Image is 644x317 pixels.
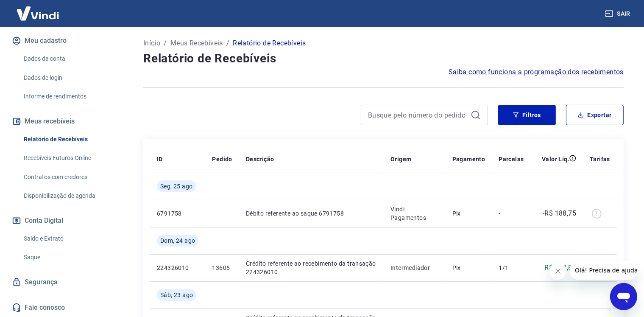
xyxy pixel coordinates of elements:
p: ID [157,155,163,163]
p: 13605 [212,264,232,272]
p: R$ 117,81 [545,263,577,273]
p: Parcelas [499,155,524,163]
a: Fale conosco [10,298,117,317]
iframe: Fechar mensagem [549,263,566,280]
a: Dados de login [20,69,117,87]
a: Saldo e Extrato [20,230,117,247]
iframe: Mensagem da empresa [570,261,637,280]
iframe: Botão para abrir a janela de mensagens [610,283,637,310]
p: Intermediador [390,264,439,272]
img: Vindi [10,0,65,26]
a: Relatório de Recebíveis [20,131,117,148]
button: Exportar [566,105,624,125]
a: Segurança [10,273,117,292]
p: Relatório de Recebíveis [233,38,306,48]
button: Meu cadastro [10,31,117,50]
p: Descrição [246,155,274,163]
a: Contratos com credores [20,168,117,186]
a: Saiba como funciona a programação dos recebimentos [449,67,624,77]
p: - [499,209,524,218]
a: Início [143,38,160,48]
p: / [164,38,167,48]
p: -R$ 188,75 [543,208,576,219]
a: Recebíveis Futuros Online [20,149,117,167]
span: Sáb, 23 ago [160,291,193,299]
p: 1/1 [499,264,524,272]
a: Disponibilização de agenda [20,187,117,205]
p: Pagamento [452,155,485,163]
p: 224326010 [157,264,198,272]
button: Meus recebíveis [10,112,117,131]
h4: Relatório de Recebíveis [143,50,624,67]
input: Busque pelo número do pedido [368,109,467,121]
p: 6791758 [157,209,198,218]
p: Valor Líq. [542,155,569,163]
p: Tarifas [590,155,610,163]
span: Dom, 24 ago [160,236,195,245]
button: Sair [603,6,634,22]
p: / [226,38,229,48]
p: Pix [452,209,485,218]
button: Conta Digital [10,211,117,230]
p: Débito referente ao saque 6791758 [246,209,377,218]
a: Saque [20,249,117,266]
a: Dados da conta [20,50,117,67]
a: Informe de rendimentos [20,88,117,105]
p: Crédito referente ao recebimento da transação 224326010 [246,259,377,276]
p: Vindi Pagamentos [390,205,439,222]
span: Olá! Precisa de ajuda? [5,6,71,13]
a: Meus Recebíveis [170,38,223,48]
span: Seg, 25 ago [160,182,192,191]
p: Origem [390,155,411,163]
p: Pix [452,264,485,272]
p: Pedido [212,155,232,163]
button: Filtros [498,105,556,125]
